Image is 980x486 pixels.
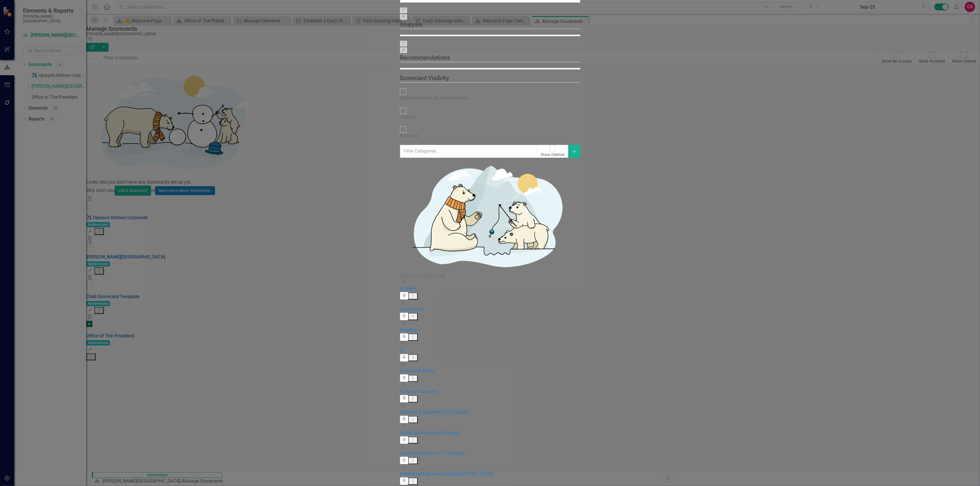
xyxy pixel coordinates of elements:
[400,158,572,273] img: No results found
[541,152,565,158] div: Show Deleted
[400,74,580,83] legend: Scorecard Visibilty
[400,273,580,279] div: Sorry, no results found.
[400,20,580,29] legend: Analysis
[400,53,580,62] legend: Recommendations
[400,430,461,436] a: Financial Services & Advising
[400,286,418,291] a: Advising
[400,471,494,477] a: Institutional Research ([GEOGRAPHIC_DATA])
[400,389,438,394] a: Financial Services
[400,114,415,120] div: Locked
[400,327,419,333] a: Registrar
[400,409,470,415] a: Advising & Academics (Co-Leads)
[400,348,404,353] a: IT
[400,133,418,139] div: Archived
[400,95,469,102] div: Grant access to all administrators
[400,450,465,456] a: Communications / IT / Advising
[400,145,537,158] input: Filter Categories...
[400,368,435,374] a: Communications
[400,306,423,312] a: Academics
